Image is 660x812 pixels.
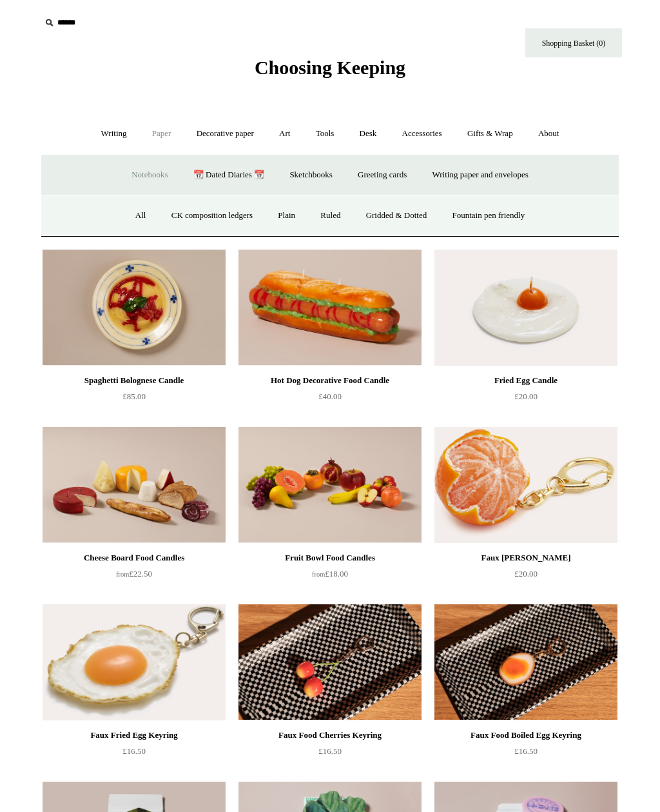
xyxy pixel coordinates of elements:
a: Decorative paper [185,117,266,151]
span: £85.00 [122,391,146,401]
a: Hot Dog Decorative Food Candle Hot Dog Decorative Food Candle [238,250,422,366]
a: Accessories [391,117,454,151]
a: Tools [304,117,346,151]
a: Faux [PERSON_NAME] £20.00 [434,550,617,603]
a: Notebooks [120,158,179,192]
a: Plain [266,199,307,233]
a: Shopping Basket (0) [525,28,622,57]
a: Faux Fried Egg Keyring £16.50 [43,728,226,780]
a: Writing [90,117,139,151]
div: Fruit Bowl Food Candles [242,550,418,566]
a: Writing paper and envelopes [421,158,540,192]
span: £20.00 [514,569,538,579]
a: Gifts & Wrap [456,117,525,151]
a: Choosing Keeping [255,67,405,76]
div: Hot Dog Decorative Food Candle [242,373,418,388]
a: About [527,117,571,151]
a: Spaghetti Bolognese Candle £85.00 [43,373,226,426]
span: £20.00 [514,391,538,401]
span: £16.50 [318,746,342,756]
img: Fried Egg Candle [434,250,617,366]
a: All [124,199,158,233]
a: Fountain pen friendly [441,199,537,233]
a: Sketchbooks [278,158,344,192]
img: Faux Fried Egg Keyring [43,604,226,720]
a: Art [267,117,302,151]
div: Faux Food Cherries Keyring [242,728,418,743]
img: Cheese Board Food Candles [43,427,226,543]
img: Spaghetti Bolognese Candle [43,250,226,366]
div: Cheese Board Food Candles [46,550,222,566]
a: Greeting cards [346,158,418,192]
div: Fried Egg Candle [438,373,614,388]
a: Faux Fried Egg Keyring Faux Fried Egg Keyring [43,604,226,720]
a: Fruit Bowl Food Candles Fruit Bowl Food Candles [238,427,422,543]
span: Choosing Keeping [255,57,405,78]
a: Desk [348,117,389,151]
a: Ruled [309,199,352,233]
img: Fruit Bowl Food Candles [238,427,422,543]
span: from [312,571,325,578]
div: Faux Fried Egg Keyring [46,728,222,743]
a: Spaghetti Bolognese Candle Spaghetti Bolognese Candle [43,250,226,366]
a: Paper [141,117,183,151]
a: Cheese Board Food Candles Cheese Board Food Candles [43,427,226,543]
img: Faux Clementine Keyring [434,427,617,543]
span: £22.50 [116,569,152,579]
a: Fruit Bowl Food Candles from£18.00 [238,550,422,603]
a: Faux Food Cherries Keyring £16.50 [238,728,422,780]
span: £16.50 [514,746,538,756]
span: from [116,571,129,578]
div: Spaghetti Bolognese Candle [46,373,222,388]
img: Faux Food Cherries Keyring [238,604,422,720]
div: Faux [PERSON_NAME] [438,550,614,566]
a: 📆 Dated Diaries 📆 [182,158,276,192]
a: Faux Clementine Keyring Faux Clementine Keyring [434,427,617,543]
img: Hot Dog Decorative Food Candle [238,250,422,366]
a: Hot Dog Decorative Food Candle £40.00 [238,373,422,426]
a: Fried Egg Candle £20.00 [434,373,617,426]
a: Fried Egg Candle Fried Egg Candle [434,250,617,366]
img: Faux Food Boiled Egg Keyring [434,604,617,720]
span: £16.50 [122,746,146,756]
div: Faux Food Boiled Egg Keyring [438,728,614,743]
span: £18.00 [312,569,348,579]
a: Faux Food Boiled Egg Keyring £16.50 [434,728,617,780]
a: Faux Food Boiled Egg Keyring Faux Food Boiled Egg Keyring [434,604,617,720]
span: £40.00 [318,391,342,401]
a: Cheese Board Food Candles from£22.50 [43,550,226,603]
a: Faux Food Cherries Keyring Faux Food Cherries Keyring [238,604,422,720]
a: Gridded & Dotted [354,199,439,233]
a: CK composition ledgers [160,199,264,233]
